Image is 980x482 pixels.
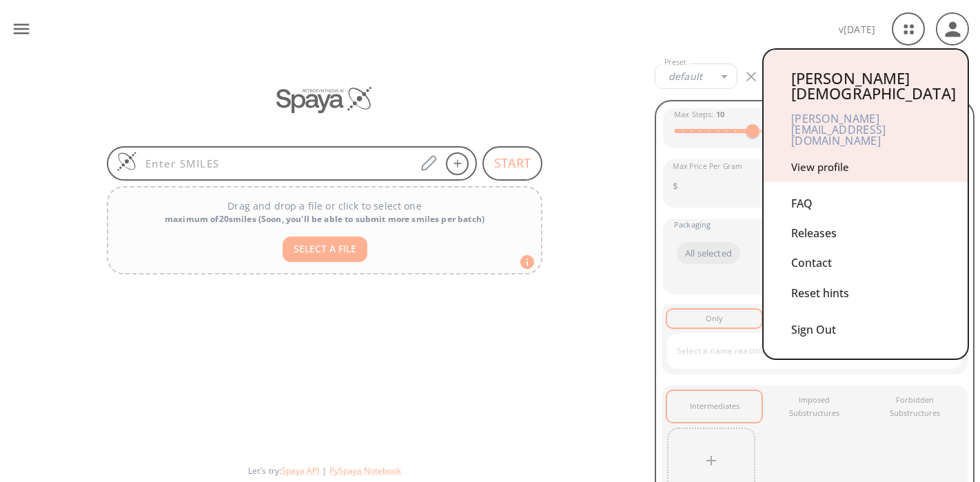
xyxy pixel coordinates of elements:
div: [PERSON_NAME] [DEMOGRAPHIC_DATA] [791,70,940,101]
div: [PERSON_NAME][EMAIL_ADDRESS][DOMAIN_NAME] [791,101,940,159]
div: FAQ [791,189,940,219]
div: Releases [791,219,940,248]
div: Contact [791,248,940,278]
div: Sign Out [791,308,940,345]
div: Reset hints [791,279,940,308]
a: View profile [791,160,849,174]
